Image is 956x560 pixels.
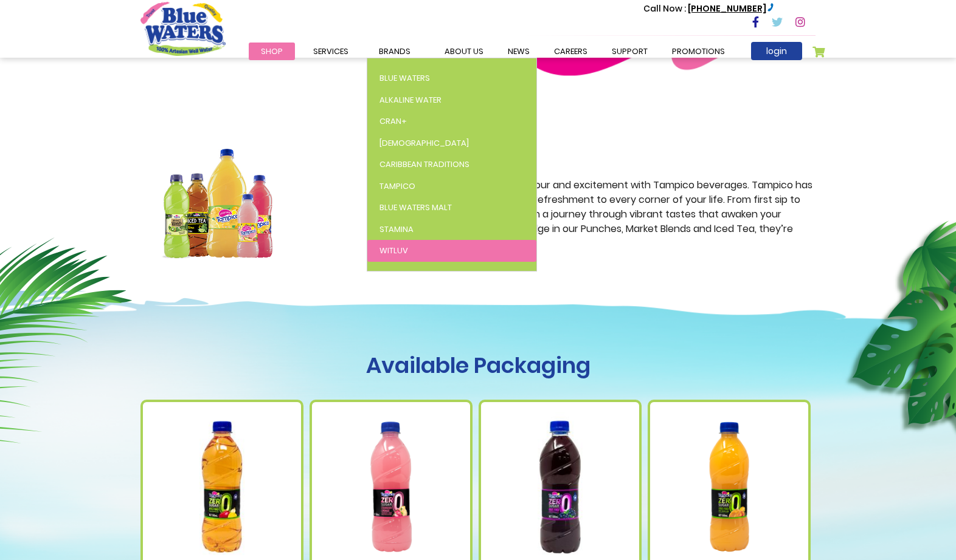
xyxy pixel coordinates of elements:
[542,43,600,60] a: careers
[379,72,430,84] span: Blue Waters
[379,115,407,127] span: Cran+
[379,245,408,256] span: WitLuv
[379,46,410,57] span: Brands
[372,149,816,175] h2: Tampico
[432,43,496,60] a: about us
[261,46,283,57] span: Shop
[379,137,469,149] span: [DEMOGRAPHIC_DATA]
[372,178,816,251] p: Step into a world bursting with flavour and excitement with Tampico beverages. Tampico has been o...
[379,159,469,170] span: Caribbean Traditions
[140,352,816,378] h1: Available Packaging
[688,2,785,15] ctc: Call (868) 640-8824 with Linkus Desktop Client
[313,46,348,57] span: Services
[688,2,766,15] ctcspan: [PHONE_NUMBER]
[140,2,226,55] a: store logo
[379,224,414,235] span: Stamina
[379,180,415,192] span: Tampico
[496,43,542,60] a: News
[379,202,452,213] span: Blue Waters Malt
[643,2,688,15] span: Call Now :
[600,43,660,60] a: support
[660,43,737,60] a: Promotions
[379,94,442,106] span: Alkaline Water
[751,42,802,60] a: login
